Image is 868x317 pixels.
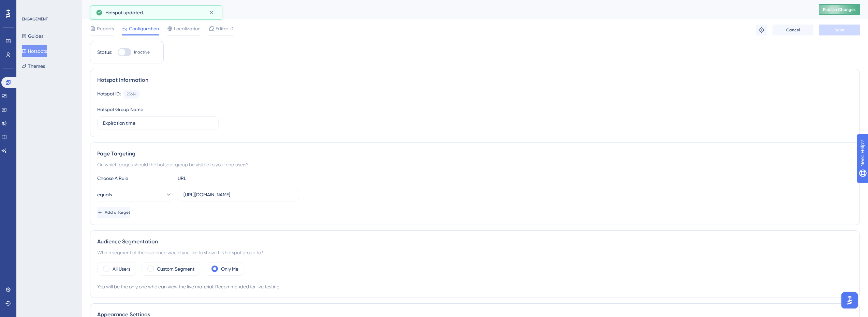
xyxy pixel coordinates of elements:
div: Audience Segmentation [97,238,853,246]
div: ENGAGEMENT [22,16,48,22]
label: Only Me [221,265,238,273]
span: Configuration [129,25,159,33]
span: Reports [97,25,114,33]
div: Hotspot Group Name [97,105,143,114]
span: Hotspot updated. [105,9,144,17]
div: Choose A Rule [97,174,172,182]
div: Which segment of the audience would you like to show this hotspot group to? [97,248,853,257]
button: Guides [22,30,43,42]
button: Hotspots [22,45,47,57]
label: All Users [113,265,130,273]
span: Add a Target [105,210,130,215]
div: Hotspot Information [97,76,853,84]
span: Publish Changes [823,7,856,12]
button: Cancel [773,25,813,35]
span: Editor [216,25,228,33]
button: Themes [22,60,45,72]
button: Publish Changes [819,4,860,15]
div: You will be the only one who can view the live material. Recommended for live testing. [97,283,853,291]
span: Localization [174,25,201,33]
button: Save [819,25,860,35]
input: Type your Hotspot Group Name here [103,119,213,127]
span: equals [97,191,112,199]
div: Expiration time [90,5,802,14]
div: Hotspot ID: [97,90,121,99]
iframe: UserGuiding AI Assistant Launcher [839,290,860,311]
div: 23614 [127,91,136,97]
div: On which pages should the hotspot group be visible to your end users? [97,161,853,169]
input: yourwebsite.com/path [183,191,293,198]
span: Save [835,27,844,33]
span: Inactive [134,49,150,55]
span: Need Help? [16,2,43,10]
button: equals [97,188,172,201]
label: Custom Segment [157,265,194,273]
button: Add a Target [97,207,130,218]
span: Cancel [786,27,800,33]
div: Status: [97,48,112,56]
div: URL [178,174,253,182]
div: Page Targeting [97,150,853,158]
